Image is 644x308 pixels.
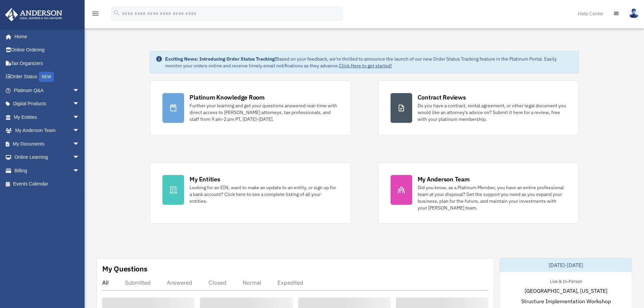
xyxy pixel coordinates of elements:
div: Expedited [277,279,303,286]
div: Contract Reviews [418,93,466,102]
a: My Anderson Teamarrow_drop_down [5,124,90,137]
a: Billingarrow_drop_down [5,164,90,177]
a: My Entitiesarrow_drop_down [5,110,90,124]
a: My Anderson Team Did you know, as a Platinum Member, you have an entire professional team at your... [378,162,579,224]
div: Live & In-Person [545,277,587,284]
span: arrow_drop_down [73,110,86,124]
a: Online Ordering [5,43,90,57]
div: Submitted [125,279,151,286]
span: arrow_drop_down [73,164,86,178]
a: Events Calendar [5,177,90,191]
a: Digital Productsarrow_drop_down [5,97,90,111]
div: Answered [167,279,192,286]
a: Online Learningarrow_drop_down [5,151,90,164]
a: Order StatusNEW [5,70,90,84]
img: User Pic [629,8,639,18]
a: My Documentsarrow_drop_down [5,137,90,151]
div: Platinum Knowledge Room [190,93,265,102]
a: Home [5,30,86,43]
span: Structure Implementation Workshop [521,297,611,305]
div: My Questions [102,264,148,274]
a: menu [91,12,99,18]
div: My Entities [190,175,220,183]
div: Normal [243,279,261,286]
i: search [113,9,120,17]
div: Further your learning and get your questions answered real-time with direct access to [PERSON_NAM... [190,102,338,123]
div: Looking for an EIN, want to make an update to an entity, or sign up for a bank account? Click her... [190,184,338,204]
a: Tax Organizers [5,57,90,70]
a: Click Here to get started! [339,63,392,69]
div: My Anderson Team [418,175,470,183]
span: arrow_drop_down [73,97,86,111]
div: Do you have a contract, rental agreement, or other legal document you would like an attorney's ad... [418,102,566,123]
span: arrow_drop_down [73,137,86,151]
a: Platinum Knowledge Room Further your learning and get your questions answered real-time with dire... [150,81,351,135]
span: arrow_drop_down [73,124,86,138]
div: All [102,279,109,286]
i: menu [91,9,99,18]
div: Did you know, as a Platinum Member, you have an entire professional team at your disposal? Get th... [418,184,566,211]
span: [GEOGRAPHIC_DATA], [US_STATE] [525,287,607,295]
strong: Exciting News: Introducing Order Status Tracking! [165,56,276,62]
div: NEW [39,72,54,82]
span: arrow_drop_down [73,151,86,164]
div: [DATE]-[DATE] [500,258,632,272]
div: Closed [208,279,226,286]
span: arrow_drop_down [73,84,86,97]
a: Contract Reviews Do you have a contract, rental agreement, or other legal document you would like... [378,81,579,135]
a: My Entities Looking for an EIN, want to make an update to an entity, or sign up for a bank accoun... [150,162,351,224]
div: Based on your feedback, we're thrilled to announce the launch of our new Order Status Tracking fe... [165,56,573,69]
img: Anderson Advisors Platinum Portal [3,8,64,21]
a: Platinum Q&Aarrow_drop_down [5,84,90,97]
